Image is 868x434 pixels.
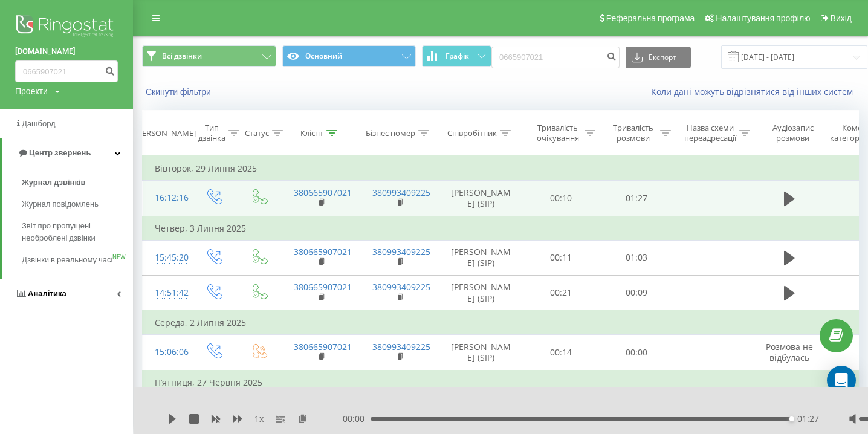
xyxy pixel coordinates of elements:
[523,240,599,275] td: 00:11
[763,123,822,143] div: Аудіозапис розмови
[447,128,497,138] div: Співробітник
[491,47,620,68] input: Пошук за номером
[15,85,48,97] div: Проекти
[372,187,430,198] a: 380993409225
[29,148,91,157] span: Центр звернень
[445,52,469,60] span: Графік
[599,240,675,275] td: 01:03
[609,123,657,143] div: Тривалість розмови
[155,186,179,210] div: 16:12:16
[22,193,133,215] a: Журнал повідомлень
[523,275,599,311] td: 00:21
[254,413,264,425] span: 1 x
[343,413,371,425] span: 00:00
[797,413,819,425] span: 01:27
[523,335,599,371] td: 00:14
[439,240,523,275] td: [PERSON_NAME] (SIP)
[15,45,118,57] a: [DOMAIN_NAME]
[422,45,491,67] button: Графік
[599,181,675,216] td: 01:27
[606,13,695,23] span: Реферальна програма
[534,123,581,143] div: Тривалість очікування
[15,60,118,82] input: Пошук за номером
[439,181,523,216] td: [PERSON_NAME] (SIP)
[439,275,523,311] td: [PERSON_NAME] (SIP)
[282,45,416,67] button: Основний
[135,128,196,138] div: [PERSON_NAME]
[22,220,127,244] span: Звіт про пропущені необроблені дзвінки
[22,119,56,128] span: Дашборд
[599,275,675,311] td: 00:09
[2,138,133,167] a: Центр звернень
[716,13,810,23] span: Налаштування профілю
[22,215,133,249] a: Звіт про пропущені необроблені дзвінки
[439,335,523,371] td: [PERSON_NAME] (SIP)
[22,254,112,266] span: Дзвінки в реальному часі
[789,416,794,421] div: Accessibility label
[155,281,179,305] div: 14:51:42
[294,341,352,352] a: 380665907021
[300,128,323,138] div: Клієнт
[294,281,352,293] a: 380665907021
[651,86,859,97] a: Коли дані можуть відрізнятися вiд інших систем
[372,341,430,352] a: 380993409225
[599,335,675,371] td: 00:00
[142,45,276,67] button: Всі дзвінки
[294,246,352,257] a: 380665907021
[142,86,217,97] button: Скинути фільтри
[831,13,852,23] span: Вихід
[827,366,856,395] div: Open Intercom Messenger
[22,198,99,210] span: Журнал повідомлень
[766,341,813,363] span: Розмова не відбулась
[155,340,179,364] div: 15:06:06
[684,123,736,143] div: Назва схеми переадресації
[523,181,599,216] td: 00:10
[372,281,430,293] a: 380993409225
[22,249,133,271] a: Дзвінки в реальному часіNEW
[366,128,415,138] div: Бізнес номер
[626,47,691,68] button: Експорт
[162,51,202,61] span: Всі дзвінки
[294,187,352,198] a: 380665907021
[15,12,118,42] img: Ringostat logo
[372,246,430,257] a: 380993409225
[22,172,133,193] a: Журнал дзвінків
[155,246,179,270] div: 15:45:20
[198,123,225,143] div: Тип дзвінка
[28,289,66,298] span: Аналiтика
[22,177,86,189] span: Журнал дзвінків
[245,128,269,138] div: Статус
